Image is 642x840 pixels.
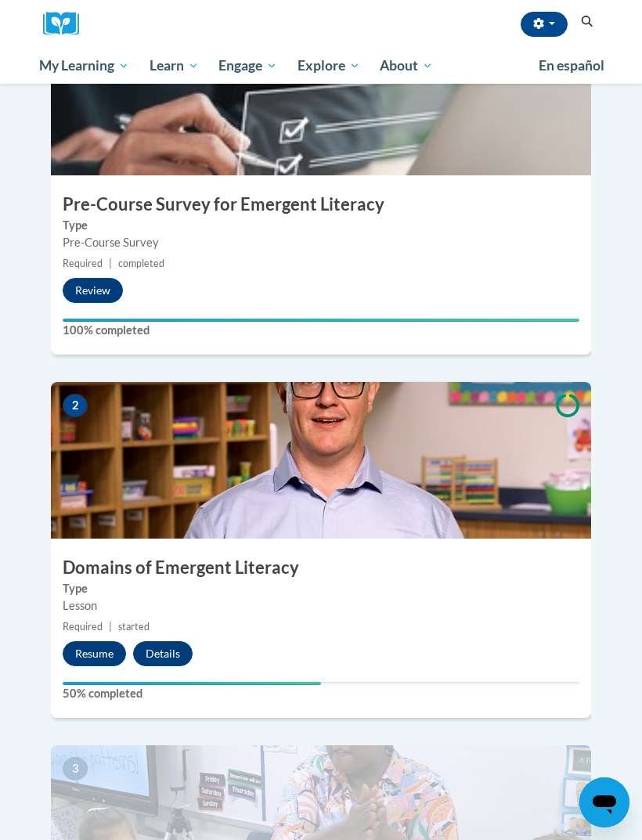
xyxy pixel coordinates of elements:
button: Search [575,13,599,31]
label: 100% completed [63,322,579,339]
button: Resume [63,641,126,666]
a: En español [528,49,615,82]
div: Lesson [63,597,579,615]
a: About [370,48,444,84]
span: Required [63,258,103,269]
a: Cox Campus [43,12,90,36]
iframe: Button to launch messaging window [579,777,629,827]
span: 3 [63,757,88,781]
div: Main menu [27,48,615,84]
div: Pre-Course Survey [63,234,579,251]
button: Account Settings [521,12,568,37]
span: Explore [298,56,360,75]
a: My Learning [29,48,139,84]
button: Review [63,278,123,303]
h3: Domains of Emergent Literacy [51,556,591,580]
span: started [118,621,150,633]
div: Your progress [63,682,321,685]
span: Required [63,621,103,633]
span: Engage [218,56,277,75]
span: completed [118,258,164,269]
img: Course Image [51,382,591,539]
img: Course Image [51,19,591,175]
img: Logo brand [43,12,90,36]
a: Engage [208,48,287,84]
button: Details [133,641,193,666]
label: Type [63,580,579,597]
span: 2 [63,394,88,417]
span: En español [539,57,604,74]
span: | [109,258,112,269]
span: My Learning [39,56,129,75]
span: About [380,56,433,75]
span: | [109,621,112,633]
div: Your progress [63,319,579,322]
label: Type [63,217,579,234]
h3: Pre-Course Survey for Emergent Literacy [51,193,591,217]
span: Learn [150,56,199,75]
label: 50% completed [63,685,579,702]
a: Learn [139,48,209,84]
a: Explore [287,48,370,84]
